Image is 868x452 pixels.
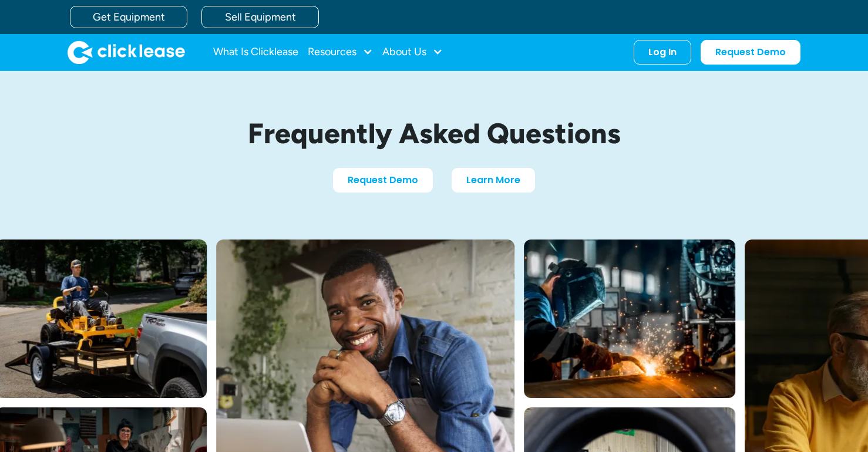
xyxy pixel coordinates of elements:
[382,41,443,64] div: About Us
[648,46,677,58] div: Log In
[68,41,185,64] img: Clicklease logo
[201,6,319,28] a: Sell Equipment
[68,41,185,64] a: home
[452,168,535,193] a: Learn More
[308,41,373,64] div: Resources
[701,40,800,65] a: Request Demo
[70,6,187,28] a: Get Equipment
[213,41,298,64] a: What Is Clicklease
[158,118,710,149] h1: Frequently Asked Questions
[333,168,433,193] a: Request Demo
[524,240,735,398] img: A welder in a large mask working on a large pipe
